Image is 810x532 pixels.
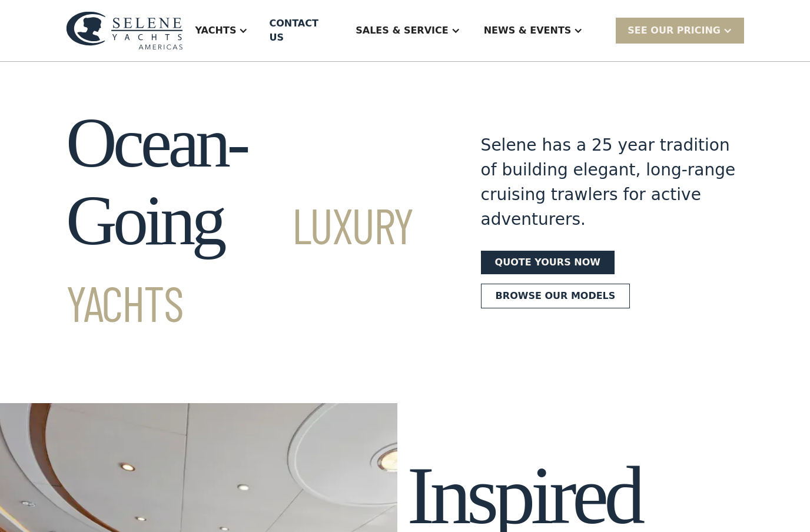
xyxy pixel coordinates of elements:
div: SEE Our Pricing [628,24,721,38]
div: News & EVENTS [472,7,595,54]
div: Sales & Service [344,7,472,54]
h1: Ocean-Going [66,104,439,337]
div: News & EVENTS [484,24,572,38]
div: Sales & Service [356,24,448,38]
a: Browse our models [481,284,630,308]
div: Yachts [195,24,236,38]
a: Quote yours now [481,251,615,274]
span: Luxury Yachts [66,195,413,332]
div: Contact US [269,16,334,45]
div: SEE Our Pricing [616,18,744,43]
div: Selene has a 25 year tradition of building elegant, long-range cruising trawlers for active adven... [481,133,744,232]
img: logo [66,11,183,49]
div: Yachts [183,7,260,54]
